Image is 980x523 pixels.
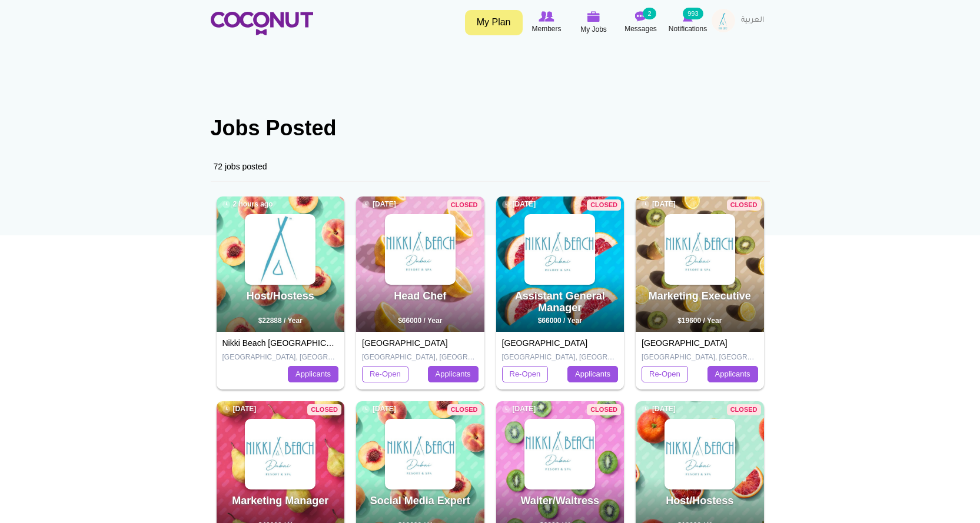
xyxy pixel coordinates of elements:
[666,495,733,507] a: Host/Hostess
[669,23,707,35] span: Notifications
[538,317,582,325] span: $66000 / Year
[617,9,665,36] a: Messages Messages 2
[362,199,396,209] span: [DATE]
[428,366,479,382] a: Applicants
[649,290,751,302] a: Marketing Executive
[502,199,536,209] span: [DATE]
[567,366,618,382] a: Applicants
[211,152,770,182] div: 72 jobs posted
[222,404,257,414] span: [DATE]
[727,199,761,211] span: Closed
[515,290,605,314] a: Assistant General Manager
[642,199,676,209] span: [DATE]
[362,352,479,362] p: [GEOGRAPHIC_DATA], [GEOGRAPHIC_DATA]
[642,352,758,362] p: [GEOGRAPHIC_DATA], [GEOGRAPHIC_DATA]
[643,8,656,19] small: 2
[362,366,408,382] a: Re-Open
[727,404,761,415] span: Closed
[222,199,273,209] span: 2 hours ago
[587,199,621,211] span: Closed
[635,11,647,22] img: Messages
[258,317,303,325] span: $22888 / Year
[642,404,676,414] span: [DATE]
[307,404,341,415] span: Closed
[232,495,328,507] a: Marketing Manager
[624,23,657,35] span: Messages
[502,404,536,414] span: [DATE]
[520,495,599,507] a: Waiter/Waitress
[587,404,621,415] span: Closed
[465,10,523,35] a: My Plan
[370,495,470,507] a: Social Media Expert
[362,404,396,414] span: [DATE]
[211,116,770,140] h1: Jobs Posted
[502,338,588,348] a: [GEOGRAPHIC_DATA]
[683,8,703,19] small: 993
[531,23,561,35] span: Members
[502,366,549,382] a: Re-Open
[587,11,600,22] img: My Jobs
[247,290,314,302] a: Host/Hostess
[642,366,688,382] a: Re-Open
[683,11,693,22] img: Notifications
[447,199,481,211] span: Closed
[211,12,313,35] img: Home
[735,9,770,32] a: العربية
[523,9,570,36] a: Browse Members Members
[394,290,446,302] a: Head Chef
[570,9,617,36] a: My Jobs My Jobs
[447,404,481,415] span: Closed
[665,9,712,36] a: Notifications Notifications 993
[707,366,758,382] a: Applicants
[677,317,722,325] span: $19600 / Year
[288,366,338,382] a: Applicants
[502,352,619,362] p: [GEOGRAPHIC_DATA], [GEOGRAPHIC_DATA]
[580,24,607,35] span: My Jobs
[642,338,727,348] a: [GEOGRAPHIC_DATA]
[222,338,354,348] a: Nikki Beach [GEOGRAPHIC_DATA]
[398,317,442,325] span: $66000 / Year
[362,338,448,348] a: [GEOGRAPHIC_DATA]
[222,352,339,362] p: [GEOGRAPHIC_DATA], [GEOGRAPHIC_DATA]
[539,11,554,22] img: Browse Members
